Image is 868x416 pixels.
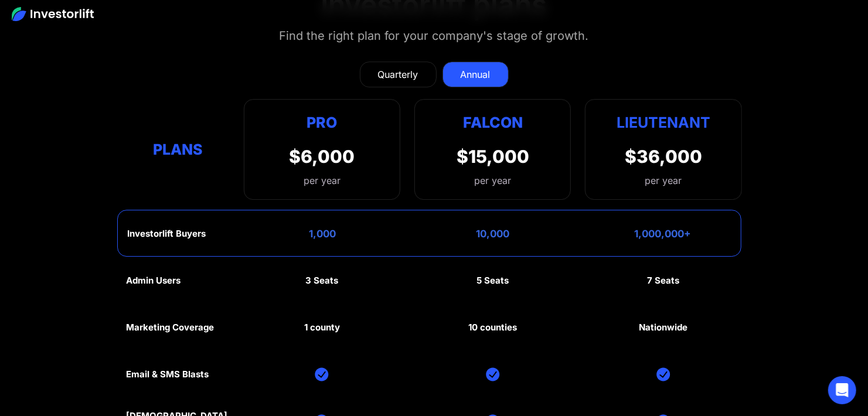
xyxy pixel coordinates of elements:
[280,26,589,45] div: Find the right plan for your company's stage of growth.
[457,146,529,167] div: $15,000
[474,173,511,187] div: per year
[126,138,229,161] div: Plans
[289,111,355,134] div: Pro
[309,228,336,240] div: 1,000
[645,173,682,187] div: per year
[378,67,418,81] div: Quarterly
[126,275,181,286] div: Admin Users
[126,369,209,380] div: Email & SMS Blasts
[617,114,710,131] strong: Lieutenant
[476,228,509,240] div: 10,000
[463,111,523,134] div: Falcon
[828,376,856,404] div: Open Intercom Messenger
[305,275,338,286] div: 3 Seats
[304,322,340,333] div: 1 county
[126,322,214,333] div: Marketing Coverage
[625,146,702,167] div: $36,000
[289,173,355,187] div: per year
[634,228,691,240] div: 1,000,000+
[648,275,680,286] div: 7 Seats
[461,67,491,81] div: Annual
[476,275,509,286] div: 5 Seats
[468,322,517,333] div: 10 counties
[127,229,206,239] div: Investorlift Buyers
[639,322,688,333] div: Nationwide
[289,146,355,167] div: $6,000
